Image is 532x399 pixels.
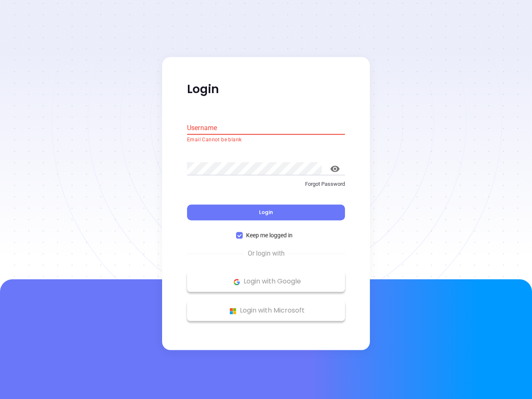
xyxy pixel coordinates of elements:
button: Login [187,205,345,221]
span: Keep me logged in [243,231,296,240]
span: Or login with [244,249,289,259]
button: toggle password visibility [325,159,345,179]
p: Forgot Password [187,180,345,188]
img: Google Logo [232,277,242,287]
button: Google Logo Login with Google [187,271,345,292]
p: Login with Microsoft [191,305,341,317]
a: Forgot Password [187,180,345,195]
img: Microsoft Logo [228,306,238,316]
button: Microsoft Logo Login with Microsoft [187,300,345,321]
p: Login with Google [191,276,341,288]
p: Email Cannot be blank [187,136,345,144]
p: Login [187,82,345,97]
span: Login [259,209,273,216]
